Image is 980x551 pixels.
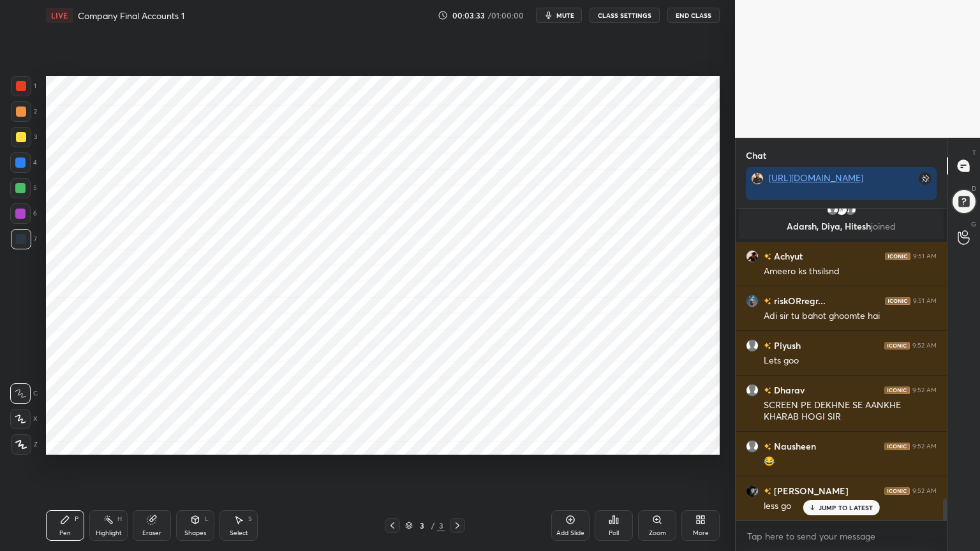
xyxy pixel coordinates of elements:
button: CLASS SETTINGS [590,8,660,23]
div: 9:52 AM [912,443,937,450]
div: More [693,530,709,536]
img: no-rating-badge.077c3623.svg [764,342,771,349]
button: End Class [667,8,720,23]
div: Z [11,434,38,455]
img: no-rating-badge.077c3623.svg [764,253,771,260]
img: iconic-dark.1390631f.png [884,487,910,495]
a: [URL][DOMAIN_NAME] [769,172,863,184]
div: 3 [11,127,37,147]
h4: Company Final Accounts 1 [78,10,184,22]
div: Adi sir tu bahot ghoomte hai [764,310,937,323]
h6: Achyut [771,249,803,263]
div: 9:52 AM [912,386,937,394]
img: default.png [746,384,759,397]
div: grid [736,209,947,520]
img: iconic-dark.1390631f.png [884,443,910,450]
div: 😂 [764,455,937,468]
div: Ameero ks thsilsnd [764,265,937,278]
h6: Nausheen [771,439,816,453]
div: C [10,383,38,404]
h6: riskORregr... [771,294,826,307]
div: 3 [437,520,445,531]
div: H [117,516,122,522]
p: T [972,148,976,158]
div: L [205,516,209,522]
div: 9:52 AM [912,487,937,495]
div: 9:51 AM [913,253,937,260]
div: Highlight [96,530,122,536]
div: Pen [59,530,71,536]
h6: [PERSON_NAME] [771,484,849,497]
div: Select [230,530,248,536]
img: default.png [746,440,759,453]
img: default.png [844,203,857,216]
div: Shapes [184,530,206,536]
div: / [431,522,434,529]
div: Eraser [142,530,161,536]
div: SCREEN PE DEKHNE SE AANKHE KHARAB HOGI SIR [764,399,937,423]
button: mute [536,8,582,23]
div: less go [764,500,937,513]
img: no-rating-badge.077c3623.svg [764,443,771,450]
div: Add Slide [556,530,584,536]
div: Lets goo [764,355,937,367]
div: 9:52 AM [912,342,937,349]
div: X [10,409,38,429]
div: 9:51 AM [913,297,937,305]
div: Poll [609,530,619,536]
span: mute [556,11,574,20]
img: a2bfc30169534e0eb144b1241c08507b.jpg [746,485,759,497]
p: D [972,184,976,193]
img: iconic-dark.1390631f.png [884,386,910,394]
div: 3 [415,522,428,529]
img: default.png [826,203,839,216]
img: no-rating-badge.077c3623.svg [764,298,771,305]
div: 1 [11,76,36,96]
div: 4 [10,152,37,173]
p: Chat [736,138,776,172]
div: 7 [11,229,37,249]
img: no-rating-badge.077c3623.svg [764,387,771,394]
img: iconic-dark.1390631f.png [884,342,910,349]
img: iconic-dark.1390631f.png [885,253,910,260]
img: b1a0ec151537499c90086050722c642a.jpg [746,250,759,263]
h6: Piyush [771,339,801,352]
h6: Dharav [771,383,805,397]
img: ca746bf4b2c5490bb3540251e425fbef.jpg [835,203,848,216]
div: 2 [11,101,37,122]
div: S [248,516,252,522]
img: c03332fea6b14f46a3145b9173f2b3a7.jpg [751,172,764,185]
img: default.png [746,339,759,352]
span: joined [871,220,896,232]
p: G [971,219,976,229]
div: 6 [10,203,37,224]
p: Adarsh, Diya, Hitesh [746,221,936,231]
div: LIVE [46,8,73,23]
img: iconic-dark.1390631f.png [885,297,910,305]
img: 5a99a44f86284791b409e4931c29e432.jpg [746,295,759,307]
div: 5 [10,178,37,198]
p: JUMP TO LATEST [819,504,873,511]
img: no-rating-badge.077c3623.svg [764,488,771,495]
div: P [75,516,78,522]
div: Zoom [649,530,666,536]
